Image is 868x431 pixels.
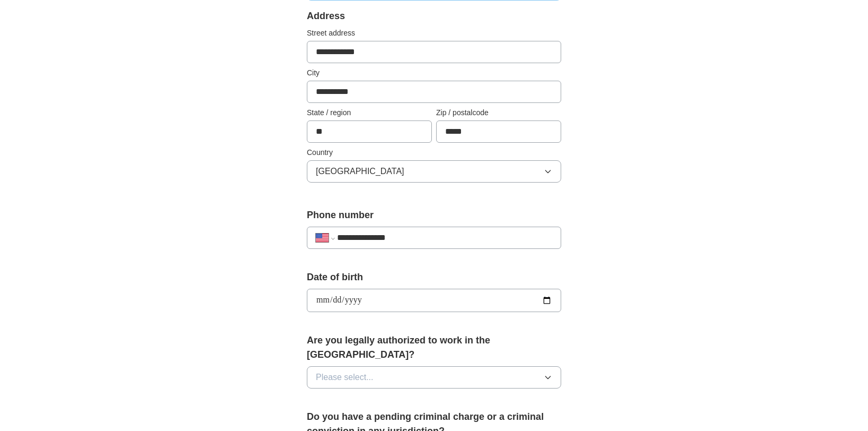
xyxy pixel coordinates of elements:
[307,9,561,23] div: Address
[316,165,404,178] span: [GEOGRAPHIC_DATA]
[307,67,561,79] label: City
[436,107,561,118] label: Zip / postalcode
[307,107,432,118] label: State / region
[307,366,561,389] button: Please select...
[307,147,561,158] label: Country
[307,270,561,285] label: Date of birth
[316,371,374,384] span: Please select...
[307,160,561,183] button: [GEOGRAPHIC_DATA]
[307,28,561,39] label: Street address
[307,333,561,362] label: Are you legally authorized to work in the [GEOGRAPHIC_DATA]?
[307,208,561,222] label: Phone number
